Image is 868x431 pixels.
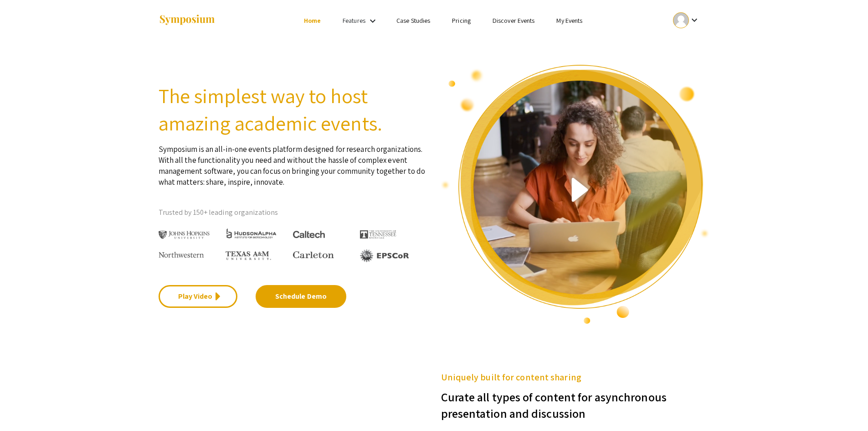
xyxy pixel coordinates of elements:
a: Features [343,16,365,25]
img: The University of Tennessee [360,230,396,239]
a: Case Studies [396,16,430,25]
mat-icon: Expand account dropdown [689,15,700,26]
p: Trusted by 150+ leading organizations [159,206,427,219]
button: Expand account dropdown [663,10,709,31]
h5: Uniquely built for content sharing [441,370,710,384]
img: Johns Hopkins University [159,231,210,239]
img: Carleton [293,251,334,259]
a: Schedule Demo [256,285,346,308]
img: Texas A&M University [226,251,271,260]
mat-icon: Expand Features list [367,16,378,26]
a: My Events [556,16,582,25]
img: Northwestern [159,252,204,257]
img: Caltech [293,231,325,239]
img: EPSCOR [360,249,410,262]
p: Symposium is an all-in-one events platform designed for research organizations. With all the func... [159,137,427,187]
h2: The simplest way to host amazing academic events. [159,82,427,137]
img: video overview of Symposium [441,64,710,325]
img: HudsonAlpha [226,228,277,239]
a: Home [304,16,321,25]
img: Symposium by ForagerOne [159,14,216,26]
h3: Curate all types of content for asynchronous presentation and discussion [441,384,710,421]
a: Play Video [159,285,237,308]
iframe: Chat [7,390,39,424]
a: Pricing [452,16,471,25]
a: Discover Events [493,16,535,25]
